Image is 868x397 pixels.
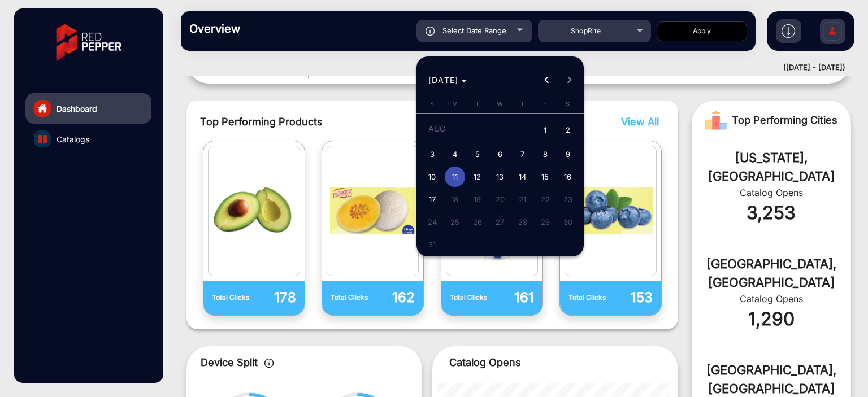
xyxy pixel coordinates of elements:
button: August 28, 2025 [511,211,534,233]
button: August 21, 2025 [511,188,534,211]
button: August 30, 2025 [557,211,579,233]
span: 17 [422,189,442,210]
button: August 10, 2025 [421,165,444,188]
button: August 23, 2025 [557,188,579,211]
button: August 26, 2025 [466,211,489,233]
td: AUG [421,117,534,143]
span: 21 [513,189,533,210]
button: August 6, 2025 [489,143,511,165]
span: W [497,100,503,108]
span: 27 [490,212,510,232]
span: 31 [422,234,442,255]
span: S [566,100,570,108]
span: 28 [513,212,533,232]
button: August 25, 2025 [444,211,466,233]
button: August 12, 2025 [466,165,489,188]
button: August 31, 2025 [421,233,444,256]
span: M [452,100,458,108]
span: 13 [490,167,510,187]
span: 30 [558,212,578,232]
button: August 19, 2025 [466,188,489,211]
button: Choose month and year [424,70,472,90]
button: August 24, 2025 [421,211,444,233]
button: August 15, 2025 [534,165,557,188]
button: August 2, 2025 [557,117,579,143]
span: 19 [467,189,488,210]
span: 10 [422,167,442,187]
button: August 18, 2025 [444,188,466,211]
button: August 27, 2025 [489,211,511,233]
span: 2 [558,119,578,142]
button: Previous month [535,69,558,91]
button: August 16, 2025 [557,165,579,188]
span: 4 [445,144,465,164]
span: 8 [535,144,555,164]
span: 15 [535,167,555,187]
span: 16 [558,167,578,187]
span: T [475,100,479,108]
span: 23 [558,189,578,210]
button: August 20, 2025 [489,188,511,211]
span: [DATE] [428,75,459,85]
button: August 14, 2025 [511,165,534,188]
button: August 3, 2025 [421,143,444,165]
span: 26 [467,212,488,232]
button: August 13, 2025 [489,165,511,188]
button: August 8, 2025 [534,143,557,165]
button: August 11, 2025 [444,165,466,188]
span: F [543,100,547,108]
button: August 9, 2025 [557,143,579,165]
span: 9 [558,144,578,164]
button: August 29, 2025 [534,211,557,233]
span: 1 [535,119,555,142]
span: 5 [467,144,488,164]
span: 3 [422,144,442,164]
span: 29 [535,212,555,232]
span: 14 [513,167,533,187]
button: August 17, 2025 [421,188,444,211]
span: 7 [513,144,533,164]
span: 20 [490,189,510,210]
button: August 7, 2025 [511,143,534,165]
span: 12 [467,167,488,187]
span: S [430,100,434,108]
button: August 4, 2025 [444,143,466,165]
span: 6 [490,144,510,164]
span: T [520,100,524,108]
span: 22 [535,189,555,210]
span: 18 [445,189,465,210]
button: August 5, 2025 [466,143,489,165]
button: August 22, 2025 [534,188,557,211]
span: 11 [445,167,465,187]
span: 25 [445,212,465,232]
button: August 1, 2025 [534,117,557,143]
span: 24 [422,212,442,232]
